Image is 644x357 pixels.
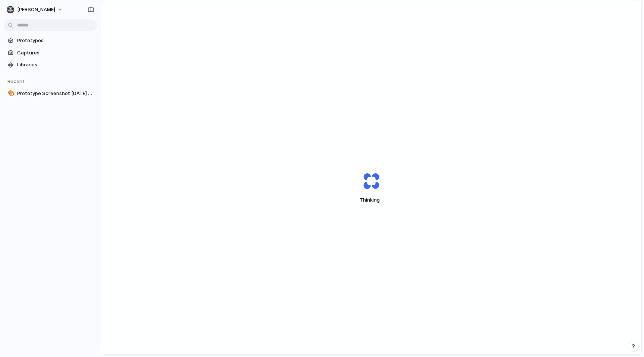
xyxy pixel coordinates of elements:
a: Libraries [4,59,97,70]
a: Prototypes [4,35,97,46]
a: Captures [4,47,97,59]
span: Thinking [345,196,397,204]
span: Prototypes [17,37,94,44]
span: [PERSON_NAME] [17,6,55,13]
span: Captures [17,49,94,57]
div: 🎨 [8,89,13,98]
span: Prototype Screenshot [DATE] 8.56.12 am.png [17,90,94,97]
span: Recent [7,78,25,84]
a: 🎨Prototype Screenshot [DATE] 8.56.12 am.png [4,88,97,99]
span: Libraries [17,61,94,69]
button: [PERSON_NAME] [4,4,67,16]
button: 🎨 [7,90,14,97]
